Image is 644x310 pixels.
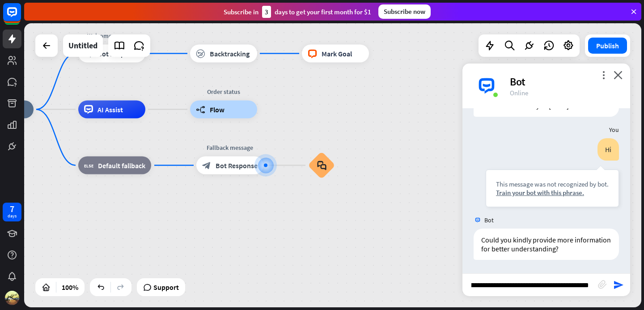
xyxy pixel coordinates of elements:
i: close [614,71,623,79]
span: AI Assist [97,105,123,114]
div: Train your bot with this phrase. [496,188,609,197]
div: Could you kindly provide more information for better understanding? [474,229,619,260]
span: Support [153,280,179,294]
span: Default fallback [98,161,145,170]
div: This message was not recognized by bot. [496,180,609,188]
div: Hi [597,138,619,161]
div: 100% [59,280,81,294]
div: 7 [10,205,14,213]
i: block_bot_response [202,161,211,170]
div: 3 [262,6,271,18]
span: Bot [484,216,494,224]
i: block_fallback [84,161,93,170]
button: Publish [588,38,627,54]
span: You [609,126,619,134]
div: Subscribe in days to get your first month for $1 [224,6,371,18]
span: Bot Response [216,161,258,170]
div: Fallback message [190,143,270,152]
i: more_vert [599,71,608,79]
div: Order status [183,87,264,96]
a: 7 days [3,203,21,221]
div: Untitled [68,34,97,57]
span: Backtracking [210,49,250,58]
i: block_livechat [308,49,317,58]
button: Open LiveChat chat widget [7,4,34,30]
div: days [8,213,17,219]
div: Subscribe now [378,4,431,19]
i: block_faq [317,161,326,170]
i: block_backtracking [196,49,205,58]
div: Online [510,89,619,97]
i: builder_tree [196,105,205,114]
i: send [613,280,624,290]
div: Bot [510,75,619,89]
div: Welcome message [72,31,152,40]
i: block_attachment [598,280,607,289]
span: Flow [210,105,225,114]
span: Mark Goal [322,49,352,58]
